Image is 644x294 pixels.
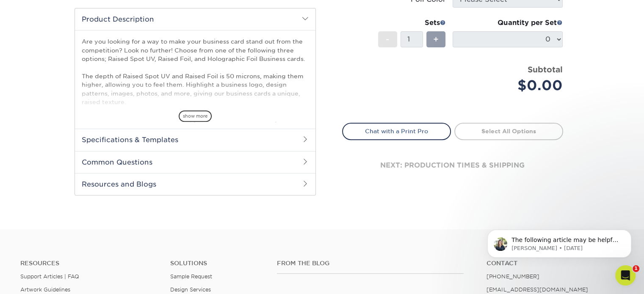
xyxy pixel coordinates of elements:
strong: Subtotal [528,65,563,74]
iframe: Intercom live chat [615,265,636,286]
h2: Resources and Blogs [75,173,315,195]
a: Sample Request [170,273,212,280]
a: Select All Options [454,123,563,140]
span: - [386,33,390,46]
div: Quantity per Set [453,18,563,28]
a: Design Services [170,286,211,293]
h4: Resources [20,260,158,267]
h4: Solutions [170,260,265,267]
iframe: Intercom notifications message [475,212,644,271]
a: [EMAIL_ADDRESS][DOMAIN_NAME] [486,286,588,293]
a: Support Articles | FAQ [20,273,79,280]
h2: Product Description [75,8,315,30]
h2: Specifications & Templates [75,129,315,151]
div: next: production times & shipping [342,140,563,191]
span: show more [179,110,212,122]
a: Chat with a Print Pro [342,123,451,140]
h4: From the Blog [277,260,464,267]
div: Sets [378,18,446,28]
h2: Common Questions [75,151,315,173]
div: $0.00 [459,75,563,96]
a: Artwork Guidelines [20,286,70,293]
span: 1 [633,265,639,272]
span: + [433,33,439,46]
p: Are you looking for a way to make your business card stand out from the competition? Look no furt... [82,37,309,201]
a: [PHONE_NUMBER] [486,273,539,280]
